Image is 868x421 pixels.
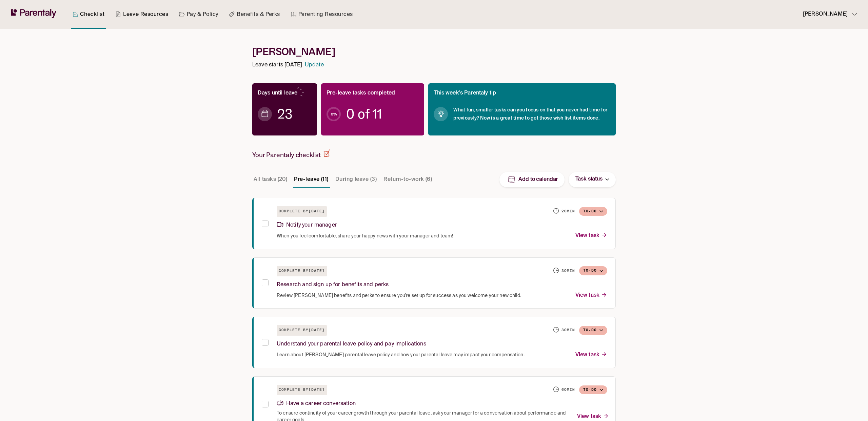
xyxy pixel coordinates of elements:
[277,325,327,336] h6: Complete by [DATE]
[277,221,337,230] p: Notify your manager
[569,172,616,187] button: Task status
[277,233,453,239] span: When you feel comfortable, share your happy news with your manager and team!
[252,149,330,159] h2: Your Parentaly checklist
[803,10,848,19] p: [PERSON_NAME]
[252,45,616,58] h1: [PERSON_NAME]
[277,385,327,395] h6: Complete by [DATE]
[277,111,293,118] span: 23
[277,352,525,358] span: Learn about [PERSON_NAME] parental leave policy and how your parental leave may impact your compe...
[575,291,607,300] p: View task
[518,176,558,183] p: Add to calendar
[277,206,327,217] h6: Complete by [DATE]
[579,266,607,275] button: To-do
[575,351,607,360] p: View task
[434,89,496,98] p: This week’s Parentaly tip
[575,175,603,184] p: Task status
[499,172,565,187] button: Add to calendar
[252,61,302,70] p: Leave starts [DATE]
[561,328,575,333] h6: 30 min
[252,171,435,188] div: Task stage tabs
[579,326,607,335] button: To-do
[293,171,330,188] button: Pre-leave (11)
[277,266,327,276] h6: Complete by [DATE]
[277,399,356,408] p: Have a career conversation
[575,231,607,240] p: View task
[334,171,378,188] button: During leave (3)
[327,89,395,98] p: Pre-leave tasks completed
[305,61,324,70] a: Update
[382,171,433,188] button: Return-to-work (6)
[579,207,607,216] button: To-do
[277,292,521,299] span: Review [PERSON_NAME] benefits and perks to ensure you're set up for success as you welcome your n...
[277,340,426,349] p: Understand your parental leave policy and pay implications
[258,89,297,98] p: Days until leave
[346,111,382,118] span: 0 of 11
[561,387,575,393] h6: 60 min
[579,385,607,395] button: To-do
[561,268,575,274] h6: 30 min
[277,280,389,290] p: Research and sign up for benefits and perks
[561,209,575,214] h6: 20 min
[252,171,289,188] button: All tasks (20)
[453,106,610,122] span: What fun, smaller tasks can you focus on that you never had time for previously? Now is a great t...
